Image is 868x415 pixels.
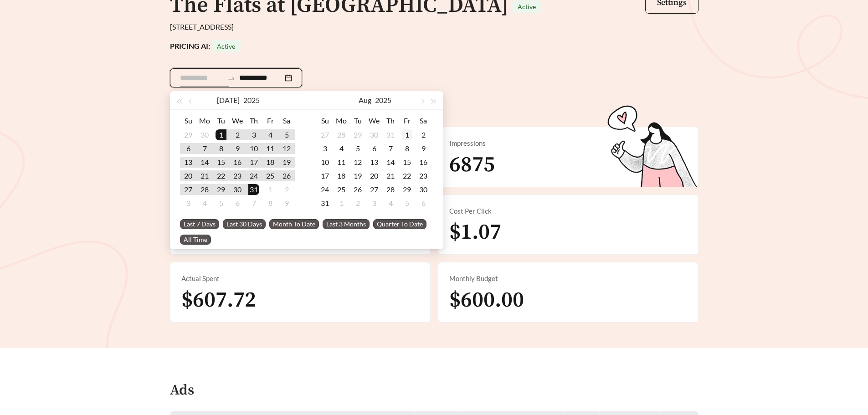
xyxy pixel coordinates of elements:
td: 2025-08-02 [278,183,295,196]
div: 4 [385,198,396,209]
td: 2025-07-27 [180,183,196,196]
th: Su [317,113,333,128]
div: 13 [183,157,194,168]
td: 2025-07-03 [246,128,262,142]
td: 2025-08-31 [317,196,333,210]
td: 2025-07-07 [196,142,213,155]
td: 2025-08-03 [180,196,196,210]
td: 2025-08-18 [333,169,349,183]
span: to [227,74,236,82]
div: 14 [385,157,396,168]
span: Last 7 Days [180,219,219,229]
th: Fr [399,113,415,128]
div: 30 [232,184,243,195]
td: 2025-07-05 [278,128,295,142]
td: 2025-08-08 [399,142,415,155]
th: Sa [415,113,431,128]
td: 2025-07-17 [246,155,262,169]
td: 2025-08-06 [366,142,382,155]
td: 2025-08-29 [399,183,415,196]
div: 27 [369,184,380,195]
td: 2025-08-01 [262,183,278,196]
div: 6 [183,143,194,154]
div: 5 [352,143,363,154]
td: 2025-07-28 [196,183,213,196]
td: 2025-07-20 [180,169,196,183]
div: 30 [418,184,429,195]
td: 2025-08-04 [196,196,213,210]
td: 2025-07-27 [317,128,333,142]
h4: Ads [170,383,194,399]
td: 2025-08-05 [349,142,366,155]
td: 2025-07-21 [196,169,213,183]
button: Aug [359,91,371,109]
div: 23 [232,170,243,181]
td: 2025-08-08 [262,196,278,210]
div: 29 [183,129,194,140]
div: 17 [248,157,259,168]
div: 20 [183,170,194,181]
td: 2025-07-02 [229,128,246,142]
div: 1 [336,198,347,209]
td: 2025-09-04 [382,196,399,210]
div: 18 [336,170,347,181]
div: 31 [248,184,259,195]
div: 4 [265,129,276,140]
td: 2025-07-04 [262,128,278,142]
div: 21 [385,170,396,181]
td: 2025-09-05 [399,196,415,210]
td: 2025-09-01 [333,196,349,210]
th: Tu [213,113,229,128]
span: $1.07 [449,219,501,246]
th: Th [246,113,262,128]
div: 30 [369,129,380,140]
th: Fr [262,113,278,128]
td: 2025-08-01 [399,128,415,142]
td: 2025-08-21 [382,169,399,183]
div: 29 [352,129,363,140]
div: 12 [352,157,363,168]
strong: PRICING AI: [170,41,241,50]
td: 2025-08-07 [246,196,262,210]
td: 2025-07-30 [366,128,382,142]
td: 2025-08-04 [333,142,349,155]
div: 24 [319,184,330,195]
div: 4 [336,143,347,154]
span: Last 3 Months [323,219,370,229]
div: Actual Spent [181,273,419,284]
div: 9 [418,143,429,154]
div: 2 [232,129,243,140]
div: 6 [418,198,429,209]
td: 2025-06-30 [196,128,213,142]
div: 22 [401,170,412,181]
td: 2025-08-11 [333,155,349,169]
div: 20 [369,170,380,181]
div: Cost Per Click [449,206,687,216]
div: 25 [265,170,276,181]
div: 8 [401,143,412,154]
td: 2025-06-29 [180,128,196,142]
div: 1 [401,129,412,140]
div: 10 [319,157,330,168]
td: 2025-08-22 [399,169,415,183]
span: Quarter To Date [373,219,426,229]
span: Last 30 Days [223,219,266,229]
td: 2025-07-31 [246,183,262,196]
td: 2025-07-13 [180,155,196,169]
th: Mo [196,113,213,128]
div: 13 [369,157,380,168]
div: 2 [352,198,363,209]
div: 26 [352,184,363,195]
td: 2025-07-26 [278,169,295,183]
div: Monthly Budget [449,273,687,284]
div: 7 [248,198,259,209]
td: 2025-08-05 [213,196,229,210]
div: 3 [369,198,380,209]
div: 24 [248,170,259,181]
td: 2025-07-12 [278,142,295,155]
div: 30 [199,129,210,140]
td: 2025-07-30 [229,183,246,196]
div: 2 [418,129,429,140]
td: 2025-07-29 [213,183,229,196]
td: 2025-07-08 [213,142,229,155]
